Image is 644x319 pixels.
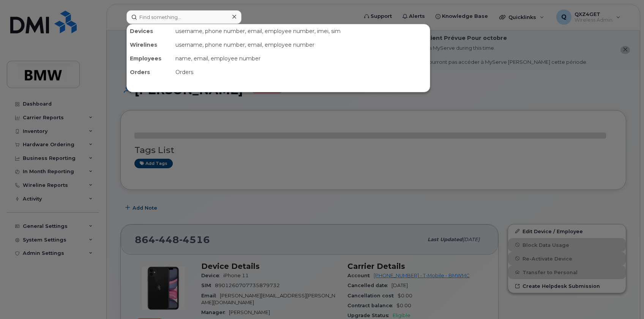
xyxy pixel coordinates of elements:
div: name, email, employee number [172,52,430,65]
div: Orders [127,65,172,79]
div: Devices [127,24,172,38]
div: Wirelines [127,38,172,52]
div: username, phone number, email, employee number [172,38,430,52]
div: username, phone number, email, employee number, imei, sim [172,24,430,38]
div: Orders [172,65,430,79]
div: Employees [127,52,172,65]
